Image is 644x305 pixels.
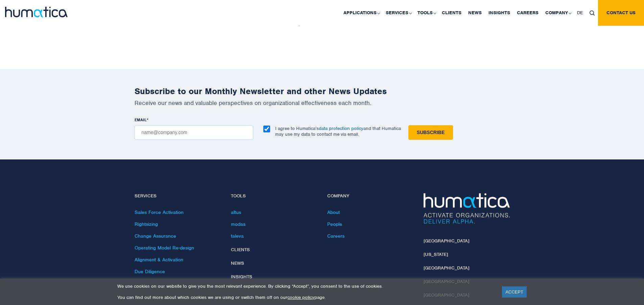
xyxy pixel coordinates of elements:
[117,295,494,300] p: You can find out more about which cookies we are using or switch them off on our page.
[287,295,314,300] a: cookie policy
[135,193,221,199] h4: Services
[135,245,194,251] a: Operating Model Re-design
[424,238,469,244] a: [GEOGRAPHIC_DATA]
[135,257,183,263] a: Alignment & Activation
[263,126,270,132] input: I agree to Humatica’sdata protection policyand that Humatica may use my data to contact me via em...
[424,193,510,224] img: Humatica
[135,125,253,140] input: name@company.com
[577,10,583,16] span: DE
[135,209,184,215] a: Sales Force Activation
[117,283,494,289] p: We use cookies on our website to give you the most relevant experience. By clicking “Accept”, you...
[275,126,401,137] p: I agree to Humatica’s and that Humatica may use my data to contact me via email.
[424,252,448,257] a: [US_STATE]
[5,7,68,17] img: logo
[502,286,527,298] a: ACCEPT
[231,233,244,239] a: taleva
[327,233,344,239] a: Careers
[408,125,453,140] input: Subscribe
[424,265,469,271] a: [GEOGRAPHIC_DATA]
[135,221,158,227] a: Rightsizing
[135,117,147,123] span: EMAIL
[590,10,595,16] img: search_icon
[135,86,510,96] h2: Subscribe to our Monthly Newsletter and other News Updates
[231,209,241,215] a: altus
[231,274,252,280] a: Insights
[135,268,165,275] a: Due Diligence
[319,126,363,131] a: data protection policy
[135,233,176,239] a: Change Assurance
[231,260,244,266] a: News
[231,193,317,199] h4: Tools
[231,247,250,253] a: Clients
[327,221,342,227] a: People
[327,209,340,215] a: About
[231,221,245,227] a: modas
[327,193,413,199] h4: Company
[135,99,510,107] p: Receive our news and valuable perspectives on organizational effectiveness each month.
